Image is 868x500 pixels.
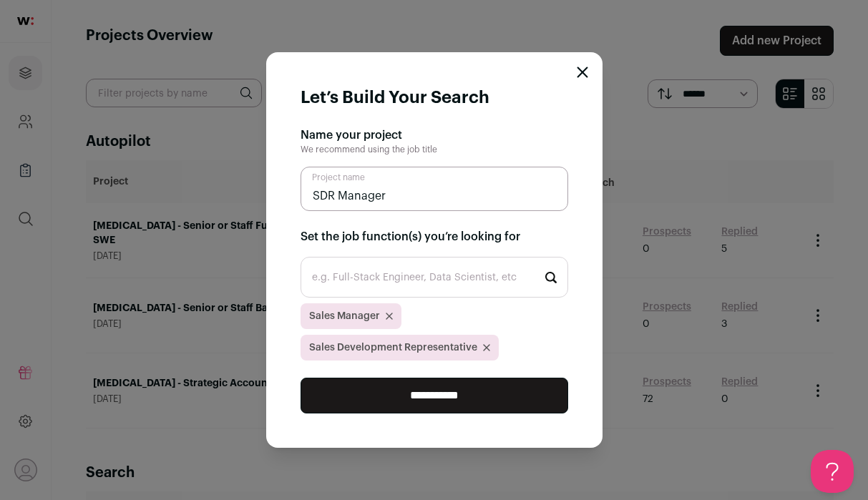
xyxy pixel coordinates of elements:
h2: Name your project [301,127,568,144]
iframe: Help Scout Beacon - Open [811,450,854,493]
input: Start typing... [301,257,568,298]
h1: Let’s Build Your Search [301,87,489,109]
span: Sales Manager [309,309,380,323]
span: Sales Development Representative [309,340,477,355]
h2: Set the job function(s) you’re looking for [301,228,568,245]
button: Close modal [577,67,588,78]
input: Project name [301,167,568,211]
span: We recommend using the job title [301,145,437,154]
